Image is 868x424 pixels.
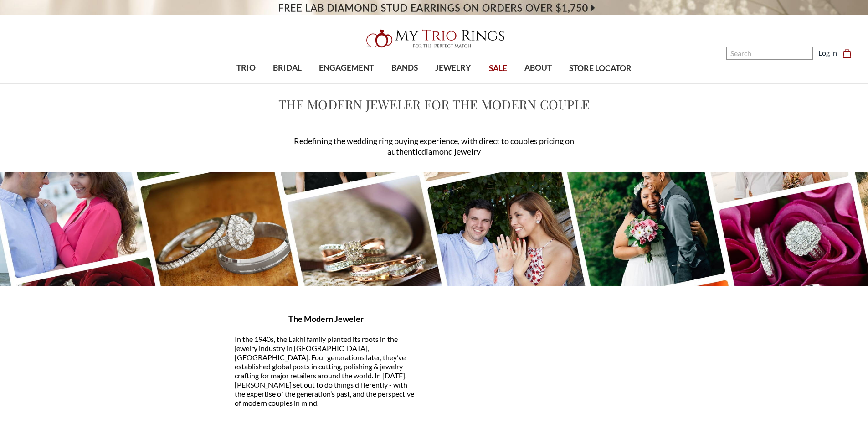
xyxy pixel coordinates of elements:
span: STORE LOCATOR [569,62,632,74]
a: JEWELRY [426,53,480,83]
button: submenu toggle [241,83,251,84]
span: SALE [489,62,507,74]
a: Log in [818,47,837,58]
a: BRIDAL [264,53,310,83]
button: submenu toggle [400,83,409,84]
a: SALE [480,54,515,83]
span: Redefining the wedding ring buying experience, with direct to couples pricing on authentic [294,136,574,156]
a: BANDS [383,53,426,83]
span: diamond jewelry [421,146,481,156]
a: STORE LOCATOR [560,54,640,83]
button: submenu toggle [283,83,292,84]
a: TRIO [228,53,264,83]
span: BRIDAL [273,62,302,74]
button: submenu toggle [534,83,543,84]
a: ABOUT [516,53,560,83]
img: My Trio Rings [361,24,507,53]
span: TRIO [236,62,256,74]
h1: The Modern Jeweler for the Modern Couple [112,95,757,114]
a: ENGAGEMENT [310,53,382,83]
span: ABOUT [524,62,552,74]
iframe: Embedded Vimeo Video [441,309,644,423]
a: My Trio Rings [252,24,616,53]
button: submenu toggle [342,83,351,84]
span: ENGAGEMENT [319,62,374,74]
input: Search [726,47,813,60]
a: Cart with 0 items [842,47,857,58]
svg: cart.cart_preview [842,49,852,58]
span: In the 1940s, the Lakhi family planted its roots in the jewelry industry in [GEOGRAPHIC_DATA], [G... [235,335,414,407]
span: The Modern Jeweler [288,314,364,324]
button: submenu toggle [449,83,458,84]
span: JEWELRY [435,62,471,74]
span: BANDS [391,62,418,74]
